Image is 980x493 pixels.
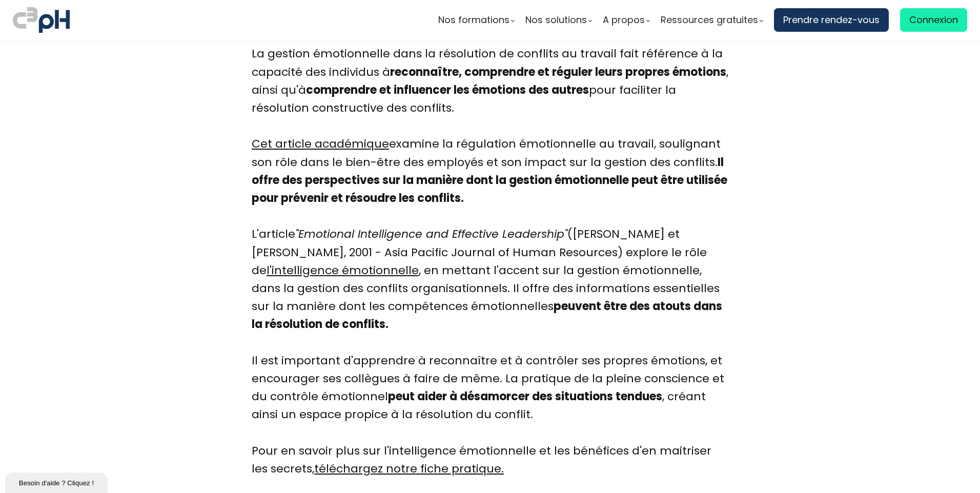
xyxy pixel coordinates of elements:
span: Ressources gratuites [661,12,758,28]
span: Nos solutions [525,12,587,28]
strong: Il offre des perspectives sur la manière dont la gestion émotionnelle peut être utilisée pour pré... [252,154,727,206]
a: l'intelligence émotionnelle [267,262,419,278]
a: Connexion [900,8,967,32]
iframe: chat widget [5,470,110,493]
a: téléchargez notre fiche pratique. [314,461,504,477]
img: logo C3PH [13,5,70,35]
span: Nos formations [438,12,509,28]
a: Cet article académique [252,136,389,152]
strong: comprendre et influencer les émotions des autres [306,82,589,98]
span: A propos [603,12,645,28]
div: Il est important d'apprendre à reconnaître et à contrôler ses propres émotions, et encourager ses... [252,333,728,478]
a: Prendre rendez-vous [774,8,889,32]
span: Prendre rendez-vous [783,12,880,28]
strong: reconnaître, comprendre et réguler leurs propres émotions [390,64,726,80]
strong: peut aider à désamorcer des situations tendues [388,388,662,404]
em: "Emotional Intelligence and Effective Leadership" [295,226,567,242]
span: Connexion [909,12,958,28]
